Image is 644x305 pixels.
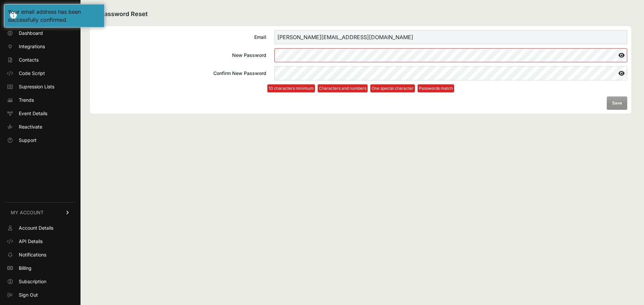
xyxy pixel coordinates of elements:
a: Trends [4,95,76,105]
span: Billing [19,265,32,272]
span: Subscription [19,278,46,285]
a: Support [4,135,76,146]
a: Event Details [4,108,76,119]
li: One special character [370,84,415,92]
li: 10 characters minimum [267,84,315,92]
input: Email Open Keeper Popup [274,30,627,44]
span: Notifications [19,251,46,258]
a: Supression Lists [4,81,76,92]
a: API Details [4,236,76,247]
a: Dashboard [4,28,76,39]
span: Event Details [19,110,47,117]
span: Code Script [19,70,45,77]
div: New Password [94,52,266,59]
span: Account Details [19,225,53,231]
span: API Details [19,238,43,245]
input: Confirm New Password Open Keeper Popup [274,66,627,80]
a: Subscription [4,276,76,287]
a: Code Script [4,68,76,79]
span: MY ACCOUNT [11,209,44,216]
a: Account Details [4,223,76,233]
a: Integrations [4,41,76,52]
h2: Password Reset [90,9,631,19]
a: Sign Out [4,290,76,300]
a: Contacts [4,55,76,65]
li: Passwords match [418,84,454,92]
span: Contacts [19,57,39,63]
span: Reactivate [19,124,42,130]
div: Your email address has been successfully confirmed. [8,8,101,24]
span: Support [19,137,37,144]
input: New Password Open Keeper Popup [274,48,627,62]
a: Notifications [4,249,76,260]
span: Dashboard [19,30,43,36]
a: Reactivate [4,122,76,132]
span: Supression Lists [19,83,54,90]
a: Billing [4,263,76,274]
div: Email [94,34,266,41]
span: Integrations [19,43,45,50]
a: MY ACCOUNT [4,202,76,223]
span: Trends [19,97,34,103]
li: Characters and numbers [318,84,368,92]
div: Confirm New Password [94,70,266,77]
span: Sign Out [19,292,38,298]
